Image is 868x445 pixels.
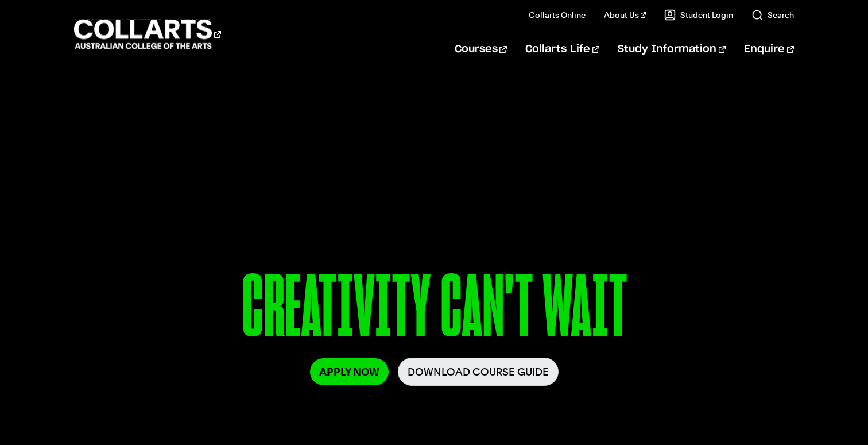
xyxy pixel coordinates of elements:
a: Download Course Guide [398,358,559,386]
a: Study Information [618,30,726,68]
a: Search [751,9,794,21]
a: Collarts Life [525,30,599,68]
a: Collarts Online [529,9,586,21]
a: Courses [455,30,507,68]
div: Go to homepage [74,18,221,51]
a: Student Login [664,9,733,21]
a: Apply Now [310,358,389,385]
p: CREATIVITY CAN'T WAIT [95,263,774,358]
a: About Us [604,9,646,21]
a: Enquire [744,30,794,68]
